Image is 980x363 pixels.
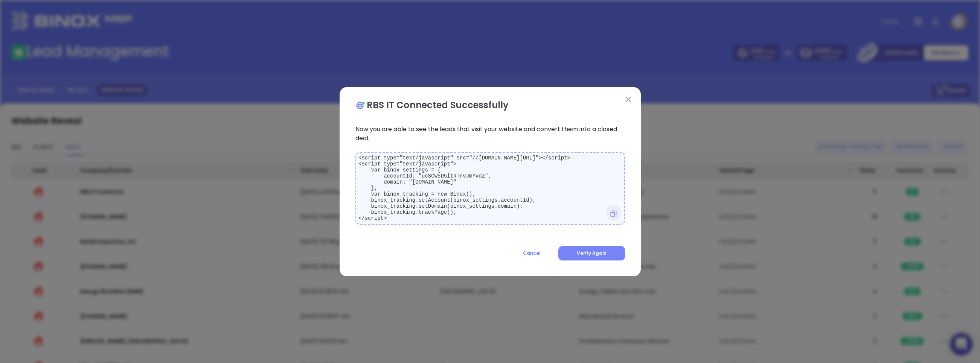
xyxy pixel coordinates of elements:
span: Verify Again [577,250,607,256]
p: Now you are able to see the leads that visit your website and convert them into a closed deal. [355,116,625,152]
img: close modal [626,97,631,102]
button: Verify Again [558,246,625,260]
code: <script type="text/javascript" src="//[DOMAIN_NAME][URL]"></script> <script type="text/javascript... [358,155,570,221]
span: Cancel [523,250,541,256]
button: Cancel [509,246,555,260]
p: RBS IT Connected Successfully [355,98,509,112]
